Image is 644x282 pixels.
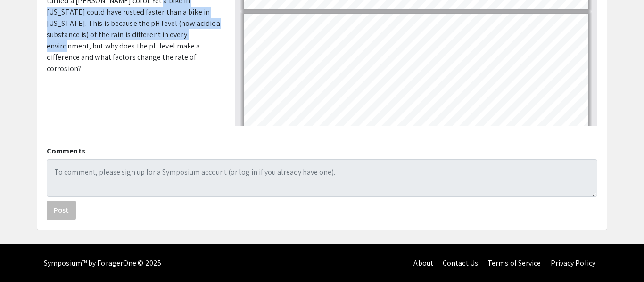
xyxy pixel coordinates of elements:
[413,258,433,268] a: About
[487,258,541,268] a: Terms of Service
[47,201,76,220] button: Post
[240,10,592,211] div: Page 2
[7,240,40,275] iframe: Chat
[551,258,595,268] a: Privacy Policy
[44,244,161,282] div: Symposium™ by ForagerOne © 2025
[47,146,597,155] h2: Comments
[443,258,478,268] a: Contact Us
